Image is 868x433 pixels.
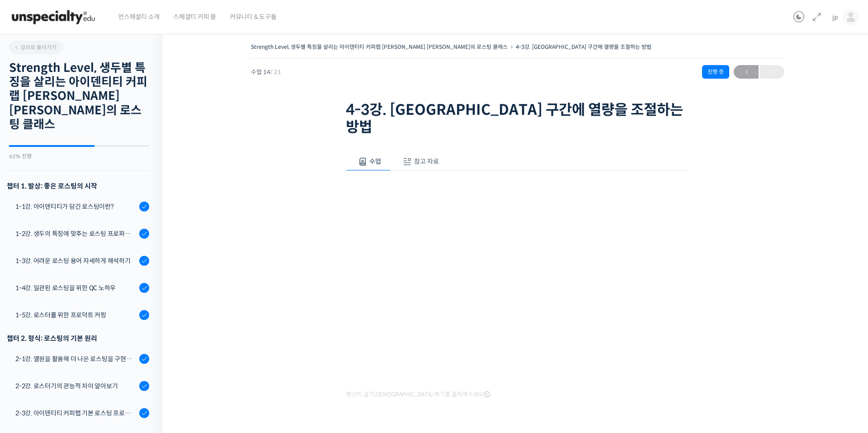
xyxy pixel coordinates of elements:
h2: Strength Level, 생두별 특징을 살리는 아이덴티티 커피랩 [PERSON_NAME] [PERSON_NAME]의 로스팅 클래스 [9,61,149,132]
h1: 4-3강. [GEOGRAPHIC_DATA] 구간에 열량을 조절하는 방법 [346,101,689,136]
div: 챕터 2. 형식: 로스팅의 기본 원리 [7,332,149,344]
span: 수업 14 [251,69,281,75]
div: 2-2강. 로스터기의 관능적 차이 알아보기 [15,381,137,391]
h3: 챕터 1. 발상: 좋은 로스팅의 시작 [7,180,149,192]
a: ←이전 [734,65,759,79]
a: Strength Level, 생두별 특징을 살리는 아이덴티티 커피랩 [PERSON_NAME] [PERSON_NAME]의 로스팅 클래스 [251,43,508,50]
div: 1-1강. 아이덴티티가 담긴 로스팅이란? [15,202,137,212]
div: 1-4강. 일관된 로스팅을 위한 QC 노하우 [15,283,137,293]
span: ← [734,66,759,78]
div: 1-3강. 어려운 로스팅 용어 자세하게 해석하기 [15,256,137,266]
div: 1-5강. 로스터를 위한 프로덕트 커핑 [15,310,137,320]
span: / 21 [270,68,281,76]
span: 참고 자료 [414,157,439,165]
div: 2-1강. 열원을 활용해 더 나은 로스팅을 구현하는 방법 [15,354,137,364]
a: 강의로 돌아가기 [9,41,63,54]
div: 진행 중 [702,65,729,79]
span: 영상이 끊기[DEMOGRAPHIC_DATA] 여기를 클릭해주세요 [346,391,490,398]
span: 수업 [369,157,381,165]
div: 2-3강. 아이덴티티 커피랩 기본 로스팅 프로파일 세팅 [15,408,137,418]
div: 1-2강. 생두의 특징에 맞추는 로스팅 프로파일 'Stength Level' [15,229,137,239]
span: 강의로 돌아가기 [14,44,57,51]
a: 4-3강. [GEOGRAPHIC_DATA] 구간에 열량을 조절하는 방법 [516,43,651,50]
div: 61% 진행 [9,154,149,159]
span: jp [832,13,838,21]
